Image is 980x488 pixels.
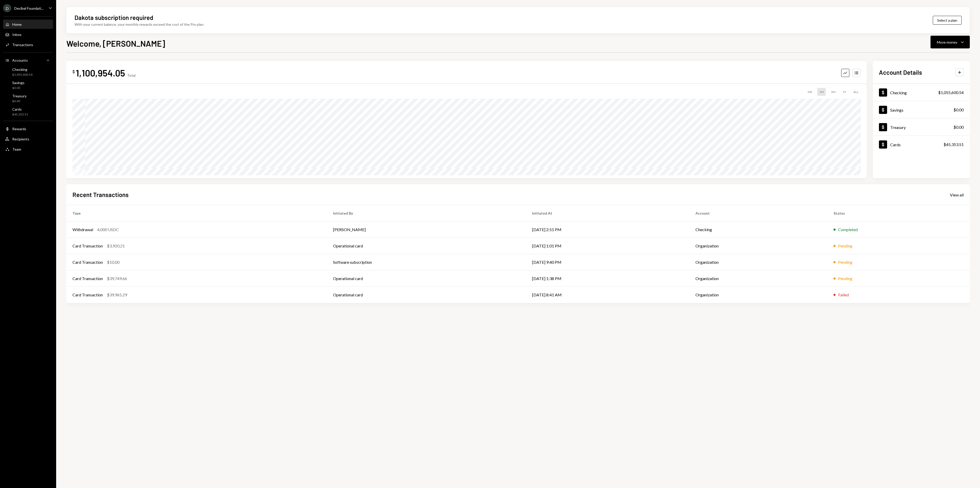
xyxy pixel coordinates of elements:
th: Type [66,205,327,221]
div: 1M [817,88,826,96]
div: Cards [890,142,901,147]
th: Status [827,205,970,221]
a: Cards$45,353.51 [873,136,970,153]
div: Card Transaction [72,292,103,298]
a: Recipients [3,134,53,143]
div: $1,055,600.54 [12,73,32,77]
td: [DATE] 2:51 PM [526,221,689,238]
td: Organization [689,270,828,287]
div: $1,055,600.54 [938,89,964,96]
a: Accounts [3,56,53,65]
div: 1,100,954.05 [76,67,125,78]
div: $0.00 [12,99,27,103]
button: Select a plan [933,16,962,25]
div: Checking [890,90,907,95]
div: $39,965.29 [107,292,127,298]
div: Savings [890,108,903,112]
a: Cards$45,353.51 [3,105,53,118]
div: $0.00 [12,86,24,90]
td: Checking [689,221,828,238]
a: Team [3,144,53,154]
div: Treasury [890,125,906,130]
div: $39,749.66 [107,275,127,282]
div: View all [950,192,964,197]
td: Organization [689,287,828,303]
td: Operational card [327,270,526,287]
div: D [3,4,11,12]
div: Transactions [12,43,33,47]
a: Savings$0.00 [3,79,53,91]
a: Rewards [3,124,53,133]
div: 1Y [841,88,848,96]
div: $3,920.21 [107,243,125,249]
div: With your current balance, your monthly rewards exceed the cost of the Pro plan. [75,22,204,27]
td: Operational card [327,238,526,254]
a: Checking$1,055,600.54 [873,84,970,101]
td: Organization [689,238,828,254]
div: $0.00 [953,107,964,113]
div: 4,000 USDC [97,227,119,233]
th: Account [689,205,828,221]
a: Treasury$0.00 [873,118,970,136]
div: Completed [838,227,858,233]
div: Home [12,22,22,27]
a: Checking$1,055,600.54 [3,66,53,78]
div: Card Transaction [72,259,103,265]
a: Inbox [3,30,53,39]
a: Home [3,20,53,29]
a: Savings$0.00 [873,101,970,118]
div: $45,353.51 [12,112,28,117]
div: Pending [838,259,852,265]
td: [DATE] 1:38 PM [526,270,689,287]
div: Failed [838,292,849,298]
div: Team [12,147,21,151]
div: Savings [12,81,24,85]
div: Checking [12,67,32,72]
td: Organization [689,254,828,270]
td: Software subscription [327,254,526,270]
div: Decibel Foundati... [14,6,43,10]
div: $45,353.51 [944,141,964,148]
div: $0.00 [953,124,964,130]
a: Treasury$0.00 [3,92,53,104]
button: Move money [930,36,970,48]
th: Initiated By [327,205,526,221]
div: $10.00 [107,259,119,265]
div: Pending [838,275,852,282]
div: Move money [937,39,957,45]
div: Card Transaction [72,243,103,249]
div: Withdrawal [72,227,93,233]
div: Total [127,73,136,77]
div: Recipients [12,137,29,141]
div: Pending [838,243,852,249]
h2: Account Details [879,68,922,76]
div: 1W [805,88,814,96]
div: Card Transaction [72,275,103,282]
td: [DATE] 8:41 AM [526,287,689,303]
div: Inbox [12,32,21,37]
div: Treasury [12,94,27,98]
td: Operational card [327,287,526,303]
div: $ [72,69,75,74]
div: Dakota subscription required [75,13,153,22]
td: [PERSON_NAME] [327,221,526,238]
div: ALL [851,88,861,96]
a: Transactions [3,40,53,49]
a: View all [950,192,964,197]
th: Initiated At [526,205,689,221]
div: Cards [12,107,28,111]
td: [DATE] 9:40 PM [526,254,689,270]
td: [DATE] 1:01 PM [526,238,689,254]
div: Accounts [12,58,28,62]
h2: Recent Transactions [72,190,129,199]
h1: Welcome, [PERSON_NAME] [66,38,165,48]
div: Rewards [12,127,26,131]
div: 3M [829,88,838,96]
